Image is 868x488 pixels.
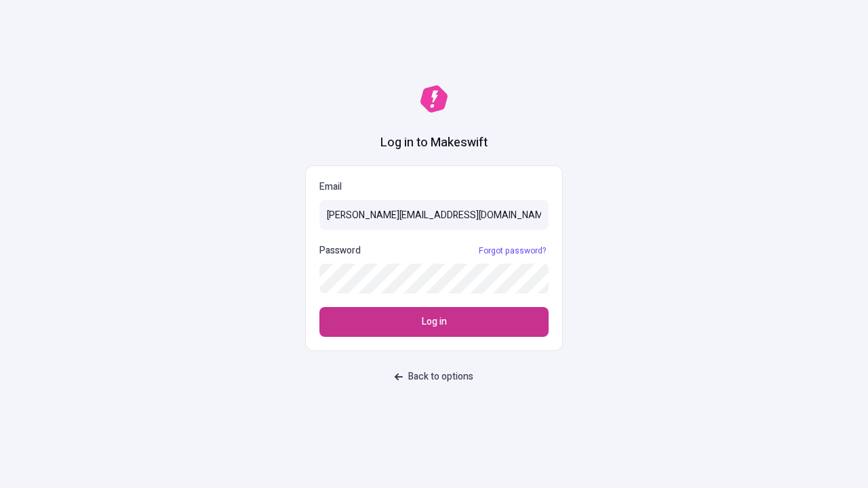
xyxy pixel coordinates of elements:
[319,180,549,195] p: Email
[387,365,481,389] button: Back to options
[380,134,488,152] h1: Log in to Makeswift
[319,200,549,230] input: Email
[422,314,447,329] span: Log in
[319,307,549,337] button: Log in
[408,369,473,384] span: Back to options
[476,245,549,256] a: Forgot password?
[319,243,361,258] p: Password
